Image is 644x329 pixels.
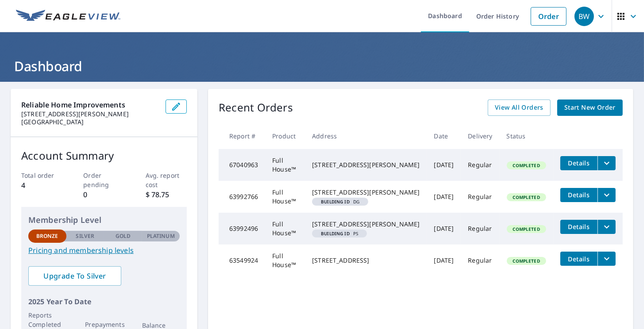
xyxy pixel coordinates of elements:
[265,123,305,149] th: Product
[16,10,120,23] img: EV Logo
[265,181,305,213] td: Full House™
[219,181,265,213] td: 63992766
[28,310,66,329] p: Reports Completed
[427,181,461,213] td: [DATE]
[598,188,616,202] button: filesDropdownBtn-63992766
[83,189,125,200] p: 0
[488,99,551,116] a: View All Orders
[265,245,305,276] td: Full House™
[219,99,293,116] p: Recent Orders
[575,7,594,26] div: BW
[566,222,592,231] span: Details
[508,194,545,200] span: Completed
[461,245,499,276] td: Regular
[21,110,158,118] p: [STREET_ADDRESS][PERSON_NAME]
[28,296,180,307] p: 2025 Year To Date
[305,123,427,149] th: Address
[566,191,592,199] span: Details
[560,188,598,202] button: detailsBtn-63992766
[312,161,420,169] div: [STREET_ADDRESS][PERSON_NAME]
[564,102,616,113] span: Start New Order
[265,213,305,245] td: Full House™
[36,232,58,240] p: Bronze
[598,220,616,234] button: filesDropdownBtn-63992496
[461,181,499,213] td: Regular
[598,156,616,170] button: filesDropdownBtn-67040963
[508,258,545,264] span: Completed
[560,220,598,234] button: detailsBtn-63992496
[76,232,94,240] p: Silver
[508,226,545,232] span: Completed
[116,232,131,240] p: Gold
[28,214,180,226] p: Membership Level
[566,255,592,263] span: Details
[146,189,187,200] p: $ 78.75
[461,149,499,181] td: Regular
[219,123,265,149] th: Report #
[21,180,63,191] p: 4
[146,171,187,189] p: Avg. report cost
[461,213,499,245] td: Regular
[312,256,420,265] div: [STREET_ADDRESS]
[21,118,158,126] p: [GEOGRAPHIC_DATA]
[461,123,499,149] th: Delivery
[312,188,420,197] div: [STREET_ADDRESS][PERSON_NAME]
[427,149,461,181] td: [DATE]
[312,220,420,229] div: [STREET_ADDRESS][PERSON_NAME]
[316,199,365,204] span: DG
[427,123,461,149] th: Date
[147,232,175,240] p: Platinum
[321,231,350,236] em: Building ID
[560,252,598,266] button: detailsBtn-63549924
[219,245,265,276] td: 63549924
[495,102,544,113] span: View All Orders
[21,148,187,164] p: Account Summary
[316,231,363,236] span: PS
[500,123,553,149] th: Status
[21,99,158,110] p: Reliable Home Improvements
[28,266,121,286] a: Upgrade To Silver
[35,271,114,281] span: Upgrade To Silver
[598,252,616,266] button: filesDropdownBtn-63549924
[265,149,305,181] td: Full House™
[321,199,350,204] em: Building ID
[531,7,567,26] a: Order
[83,171,125,189] p: Order pending
[85,320,123,329] p: Prepayments
[560,156,598,170] button: detailsBtn-67040963
[557,99,623,116] a: Start New Order
[28,245,180,256] a: Pricing and membership levels
[427,213,461,245] td: [DATE]
[21,171,63,180] p: Total order
[11,57,633,75] h1: Dashboard
[566,159,592,167] span: Details
[219,213,265,245] td: 63992496
[427,245,461,276] td: [DATE]
[219,149,265,181] td: 67040963
[508,162,545,168] span: Completed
